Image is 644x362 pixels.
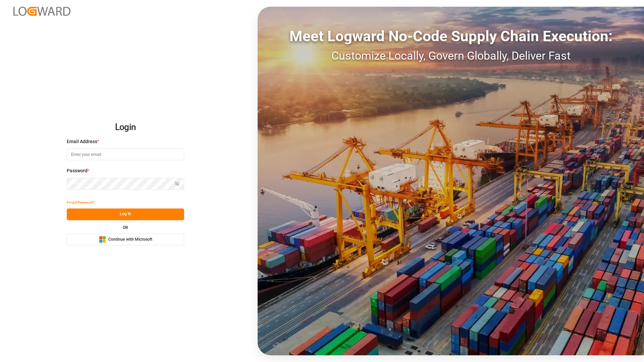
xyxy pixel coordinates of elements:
div: Customize Locally, Govern Globally, Deliver Fast [258,47,644,64]
button: Forgot Password? [67,197,94,208]
button: Continue with Microsoft [67,234,184,245]
h2: Login [67,117,184,138]
input: Enter your email [67,148,184,160]
span: Continue with Microsoft [108,237,152,243]
img: Logward_new_orange.png [13,7,70,16]
button: Log In [67,208,184,220]
span: Password [67,167,88,174]
div: Meet Logward No-Code Supply Chain Execution: [258,25,644,47]
span: Email Address [67,138,97,145]
small: OR [123,226,128,230]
